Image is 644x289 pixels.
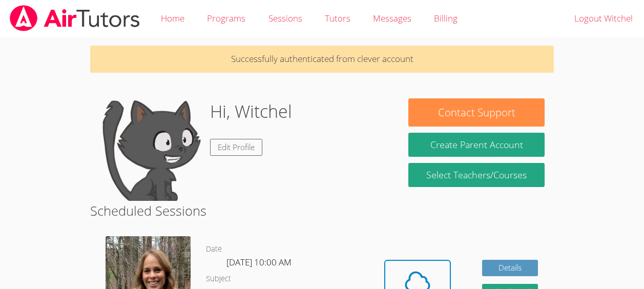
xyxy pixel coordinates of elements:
span: [DATE] 10:00 AM [226,256,292,268]
a: Details [482,260,538,277]
img: default.png [99,98,202,201]
img: airtutors_banner-c4298cdbf04f3fff15de1276eac7730deb9818008684d7c2e4769d2f7ddbe033.png [9,5,141,31]
a: Edit Profile [210,139,262,156]
button: Contact Support [408,98,544,127]
p: Successfully authenticated from clever account [90,46,554,73]
dt: Date [206,243,222,256]
dt: Subject [206,273,231,285]
button: Create Parent Account [408,133,544,157]
a: Select Teachers/Courses [408,163,544,187]
h2: Scheduled Sessions [90,201,554,220]
span: Messages [373,12,411,24]
h1: Hi, Witchel [210,98,292,125]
